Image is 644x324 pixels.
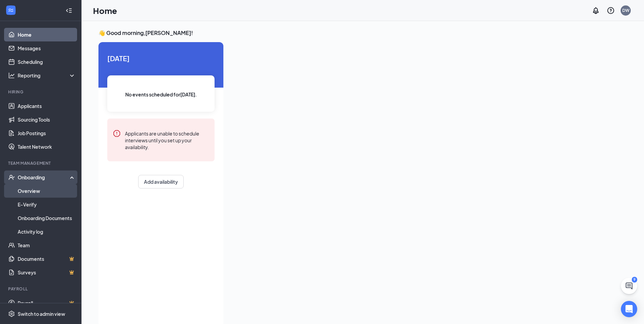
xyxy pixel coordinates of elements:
a: Job Postings [18,126,76,140]
a: Team [18,238,76,252]
button: Add availability [138,175,184,188]
svg: Error [113,129,121,138]
a: E-Verify [18,198,76,211]
svg: QuestionInfo [607,6,615,15]
a: Talent Network [18,140,76,154]
a: Messages [18,41,76,55]
svg: Collapse [66,7,72,14]
div: Switch to admin view [18,310,65,317]
a: Sourcing Tools [18,113,76,126]
div: Open Intercom Messenger [621,301,637,317]
a: Activity log [18,225,76,238]
div: Hiring [8,89,74,95]
span: No events scheduled for [DATE] . [125,91,197,98]
a: Applicants [18,99,76,113]
svg: Notifications [592,6,600,15]
button: ChatActive [621,278,637,294]
svg: UserCheck [8,174,15,181]
div: 9 [632,277,637,283]
div: Team Management [8,160,74,166]
div: DW [622,7,629,13]
span: [DATE] [107,53,215,64]
a: DocumentsCrown [18,252,76,266]
a: PayrollCrown [18,296,76,310]
svg: Settings [8,310,15,317]
h1: Home [93,5,117,16]
a: Home [18,28,76,41]
h3: 👋 Good morning, [PERSON_NAME] ! [98,29,609,37]
a: Onboarding Documents [18,211,76,225]
div: Reporting [18,72,76,79]
div: Onboarding [18,174,70,181]
svg: Analysis [8,72,15,79]
svg: WorkstreamLogo [7,7,14,14]
a: Overview [18,184,76,198]
div: Applicants are unable to schedule interviews until you set up your availability. [125,129,209,150]
a: SurveysCrown [18,266,76,279]
div: Payroll [8,286,74,292]
svg: ChatActive [625,282,633,290]
a: Scheduling [18,55,76,69]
